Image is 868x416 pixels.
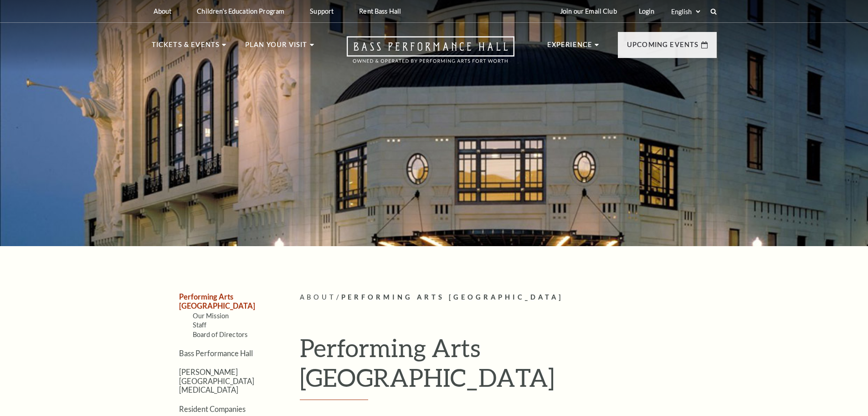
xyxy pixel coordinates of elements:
a: Board of Directors [193,331,248,338]
a: Bass Performance Hall [179,349,253,358]
a: Resident Companies [179,405,246,413]
p: Plan Your Visit [245,39,308,56]
p: Experience [547,39,593,56]
span: About [300,293,336,301]
p: Children's Education Program [197,7,284,15]
a: Performing Arts [GEOGRAPHIC_DATA] [179,292,255,310]
a: [PERSON_NAME][GEOGRAPHIC_DATA][MEDICAL_DATA] [179,368,254,394]
p: / [300,292,717,303]
p: Upcoming Events [627,39,699,56]
p: Rent Bass Hall [359,7,401,15]
p: About [154,7,172,15]
p: Support [310,7,334,15]
a: Staff [193,321,207,329]
p: Tickets & Events [152,39,220,56]
select: Select: [669,7,702,16]
h1: Performing Arts [GEOGRAPHIC_DATA] [300,333,717,400]
span: Performing Arts [GEOGRAPHIC_DATA] [341,293,564,301]
a: Our Mission [193,312,229,320]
